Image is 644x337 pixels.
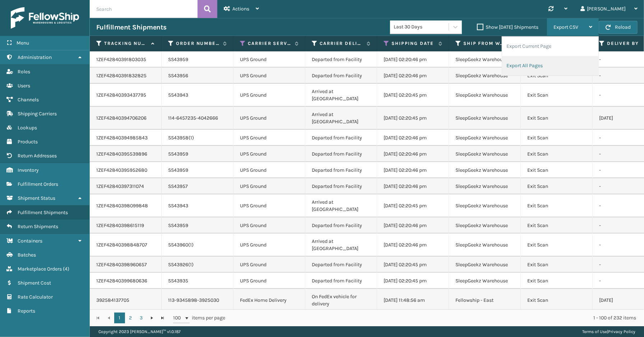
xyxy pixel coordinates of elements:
[599,21,638,34] button: Reload
[90,257,162,273] td: 1ZEF42840398960657
[377,273,449,289] td: [DATE] 02:20:45 pm
[305,68,377,84] td: Departed from Facility
[521,234,593,257] td: Exit Scan
[521,107,593,130] td: Exit Scan
[147,313,157,323] a: Go to the next page
[449,146,521,162] td: SleepGeekz Warehouse
[449,51,521,68] td: SleepGeekz Warehouse
[377,68,449,84] td: [DATE] 02:20:46 pm
[18,54,52,60] span: Administration
[521,178,593,194] td: Exit Scan
[377,51,449,68] td: [DATE] 02:20:46 pm
[305,84,377,107] td: Arrived at [GEOGRAPHIC_DATA]
[449,194,521,217] td: SleepGeekz Warehouse
[168,56,188,63] a: SS43959
[449,257,521,273] td: SleepGeekz Warehouse
[168,183,188,189] a: SS43957
[553,24,578,30] span: Export CSV
[173,314,184,322] span: 100
[176,40,219,47] label: Order Number
[168,135,194,141] a: SS43958(1)
[18,223,58,230] span: Return Shipments
[305,146,377,162] td: Departed from Facility
[233,146,305,162] td: UPS Ground
[233,257,305,273] td: UPS Ground
[17,40,29,46] span: Menu
[305,217,377,234] td: Departed from Facility
[168,167,188,173] a: SS43959
[502,56,598,75] li: Export All Pages
[449,84,521,107] td: SleepGeekz Warehouse
[449,130,521,146] td: SleepGeekz Warehouse
[149,315,155,321] span: Go to the next page
[521,194,593,217] td: Exit Scan
[305,178,377,194] td: Departed from Facility
[449,289,521,312] td: Fellowship - East
[392,40,435,47] label: Shipping Date
[233,194,305,217] td: UPS Ground
[377,146,449,162] td: [DATE] 02:20:46 pm
[463,40,507,47] label: Ship from warehouse
[233,178,305,194] td: UPS Ground
[90,107,162,130] td: 1ZEF42840394706206
[305,51,377,68] td: Departed from Facility
[236,314,636,322] div: 1 - 100 of 232 items
[233,68,305,84] td: UPS Ground
[136,313,147,323] a: 3
[521,130,593,146] td: Exit Scan
[168,297,219,303] a: 113-9345898-3925030
[248,40,291,47] label: Carrier Service
[232,6,249,12] span: Actions
[233,217,305,234] td: UPS Ground
[90,84,162,107] td: 1ZEF42840393437795
[160,315,166,321] span: Go to the last page
[449,68,521,84] td: SleepGeekz Warehouse
[305,273,377,289] td: Departed from Facility
[582,329,607,334] a: Terms of Use
[449,273,521,289] td: SleepGeekz Warehouse
[233,84,305,107] td: UPS Ground
[377,289,449,312] td: [DATE] 11:48:56 am
[18,83,30,89] span: Users
[305,234,377,257] td: Arrived at [GEOGRAPHIC_DATA]
[377,234,449,257] td: [DATE] 02:20:46 pm
[449,217,521,234] td: SleepGeekz Warehouse
[377,130,449,146] td: [DATE] 02:20:46 pm
[125,313,136,323] a: 2
[18,294,53,300] span: Rate Calculator
[90,130,162,146] td: 1ZEF42840394985843
[18,111,57,117] span: Shipping Carriers
[305,130,377,146] td: Departed from Facility
[449,234,521,257] td: SleepGeekz Warehouse
[320,40,363,47] label: Carrier Delivery Status
[233,234,305,257] td: UPS Ground
[168,151,188,157] a: SS43959
[168,278,188,284] a: SS43935
[90,146,162,162] td: 1ZEF42840395539896
[114,313,125,323] a: 1
[90,234,162,257] td: 1ZEF42840398848707
[168,262,194,268] a: SS43926(1)
[233,107,305,130] td: UPS Ground
[377,178,449,194] td: [DATE] 02:20:46 pm
[18,195,55,201] span: Shipment Status
[233,273,305,289] td: UPS Ground
[377,194,449,217] td: [DATE] 02:20:45 pm
[98,326,181,337] p: Copyright 2023 [PERSON_NAME]™ v 1.0.187
[233,289,305,312] td: FedEx Home Delivery
[90,289,162,312] td: 392584137705
[521,162,593,178] td: Exit Scan
[104,40,148,47] label: Tracking Number
[377,84,449,107] td: [DATE] 02:20:45 pm
[377,257,449,273] td: [DATE] 02:20:45 pm
[18,139,38,145] span: Products
[305,162,377,178] td: Departed from Facility
[18,97,39,103] span: Channels
[168,242,194,248] a: SS43960(1)
[449,178,521,194] td: SleepGeekz Warehouse
[449,107,521,130] td: SleepGeekz Warehouse
[608,329,635,334] a: Privacy Policy
[233,162,305,178] td: UPS Ground
[157,313,168,323] a: Go to the last page
[377,107,449,130] td: [DATE] 02:20:45 pm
